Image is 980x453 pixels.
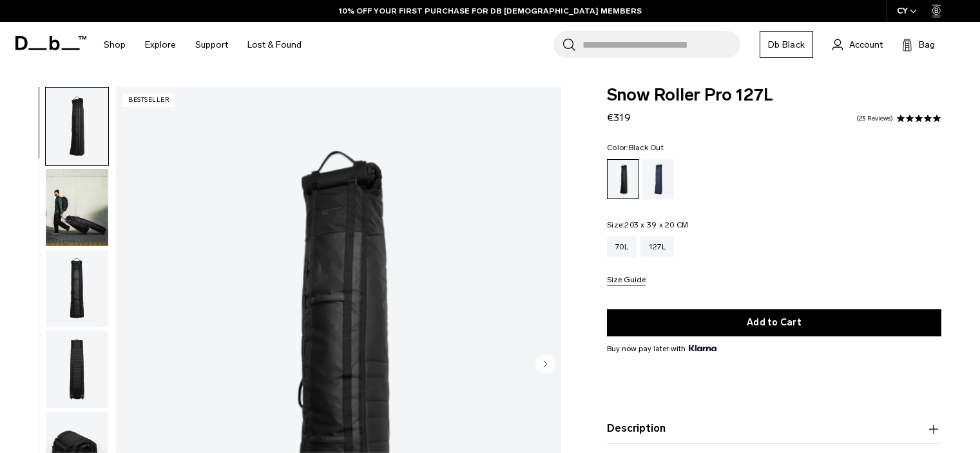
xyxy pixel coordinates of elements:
[607,276,646,285] button: Size Guide
[46,169,108,246] img: Snow_roller_pro_black_out_new_db10.png
[642,159,674,199] a: Blue Hour
[94,22,311,68] nav: Main Navigation
[624,220,688,229] span: 203 x 39 x 20 CM
[832,37,883,52] a: Account
[607,87,941,104] span: Snow Roller Pro 127L
[849,38,883,52] span: Account
[45,330,109,409] button: Snow_roller_pro_black_out_new_db8.png
[339,5,642,17] a: 10% OFF YOUR FIRST PURCHASE FOR DB [DEMOGRAPHIC_DATA] MEMBERS
[607,111,631,124] span: €319
[640,236,674,257] a: 127L
[629,143,664,152] span: Black Out
[195,22,228,68] a: Support
[104,22,126,68] a: Shop
[607,221,688,229] legend: Size:
[46,250,108,327] img: Snow_roller_pro_black_out_new_db9.png
[607,309,941,336] button: Add to Cart
[607,343,716,354] span: Buy now pay later with
[122,93,175,107] p: Bestseller
[145,22,176,68] a: Explore
[46,88,108,165] img: Snow_roller_pro_black_out_new_db1.png
[45,249,109,328] button: Snow_roller_pro_black_out_new_db9.png
[607,236,637,257] a: 70L
[760,31,813,58] a: Db Black
[535,354,555,376] button: Next slide
[45,168,109,247] button: Snow_roller_pro_black_out_new_db10.png
[607,144,664,151] legend: Color:
[689,345,716,351] img: {"height" => 20, "alt" => "Klarna"}
[46,331,108,408] img: Snow_roller_pro_black_out_new_db8.png
[247,22,302,68] a: Lost & Found
[607,421,941,437] button: Description
[902,37,935,52] button: Bag
[45,87,109,166] button: Snow_roller_pro_black_out_new_db1.png
[856,115,893,122] a: 23 reviews
[607,159,639,199] a: Black Out
[919,38,935,52] span: Bag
